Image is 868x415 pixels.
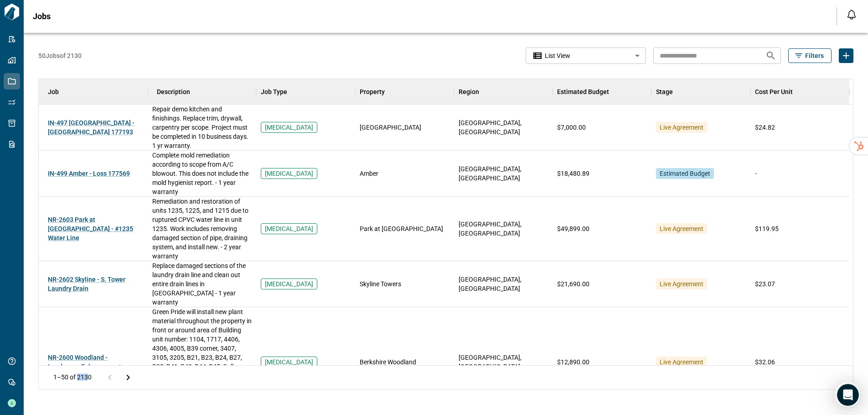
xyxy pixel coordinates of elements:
[755,169,757,178] span: -
[48,216,133,242] span: NR-2603 Park at [GEOGRAPHIC_DATA] - #1235 Water Line
[459,79,479,105] div: Region
[660,169,710,178] span: Estimated Budget
[553,79,651,105] div: Estimated Budget
[152,261,252,307] span: Replace damaged sections of the laundry drain line and clean out entire drain lines in [GEOGRAPHI...
[360,279,401,289] span: Skyline Towers
[755,357,775,367] span: $32.06
[660,224,703,233] span: Live Agreement
[557,357,589,367] span: $12,890.00
[545,51,570,60] span: List View
[557,279,589,289] span: $21,690.00
[261,79,287,105] div: Job Type
[459,275,548,293] span: [GEOGRAPHIC_DATA], [GEOGRAPHIC_DATA]
[152,151,252,196] span: Complete mold remediation according to scope from A/C blowout. This does not include the mold hyg...
[660,279,703,289] span: Live Agreement
[152,105,252,150] span: Repair demo kitchen and finishings. Replace trim, drywall, carpentry per scope. Project must be c...
[48,276,125,292] span: NR-2602 Skyline - S. Tower Laundry Drain
[48,170,130,177] span: IN-499 Amber - Loss 177569
[53,374,92,380] p: 1–50 of 2130
[609,85,622,98] button: Sort
[459,164,548,183] span: [GEOGRAPHIC_DATA], [GEOGRAPHIC_DATA]
[755,279,775,289] span: $23.07
[265,357,313,367] span: [MEDICAL_DATA]
[360,169,378,178] span: Amber
[287,85,300,98] button: Sort
[38,51,82,60] span: 50 Jobs of 2130
[793,85,806,98] button: Sort
[119,368,137,387] button: Go to next page
[454,79,553,105] div: Region
[48,119,134,136] span: IN-497 [GEOGRAPHIC_DATA] - [GEOGRAPHIC_DATA] 177193
[459,118,548,137] span: [GEOGRAPHIC_DATA], [GEOGRAPHIC_DATA]
[360,123,421,132] span: [GEOGRAPHIC_DATA]
[839,48,853,63] span: Create Job
[755,79,793,105] div: Cost Per Unit
[844,7,859,22] button: Open notification feed
[762,47,780,65] button: Search jobs
[39,79,148,105] div: Job
[750,79,849,105] div: Cost Per Unit
[660,357,703,367] span: Live Agreement
[660,123,703,132] span: Live Agreement
[805,51,824,60] span: Filters
[152,197,252,261] span: Remediation and restoration of units 1235, 1225, and 1215 due to ruptured CPVC water line in unit...
[48,79,59,105] div: Job
[360,79,385,105] div: Property
[157,79,190,105] div: Description
[355,79,454,105] div: Property
[673,85,686,98] button: Sort
[557,169,589,178] span: $18,480.89
[557,224,589,233] span: $49,899.00
[256,79,355,105] div: Job Type
[265,224,313,233] span: [MEDICAL_DATA]
[385,85,398,98] button: Sort
[459,220,548,238] span: [GEOGRAPHIC_DATA], [GEOGRAPHIC_DATA]
[755,123,775,132] span: $24.82
[190,85,203,98] button: Sort
[788,48,832,63] button: Filters
[837,384,859,406] iframe: Intercom live chat
[479,85,492,98] button: Sort
[360,357,416,367] span: Berkshire Woodland
[265,279,313,289] span: [MEDICAL_DATA]
[265,169,313,178] span: [MEDICAL_DATA]
[59,85,72,98] button: Sort
[48,354,124,370] span: NR-2600 Woodland - Landscape Enhancements
[835,382,860,407] iframe: Intercom live chat discovery launcher
[557,79,609,105] div: Estimated Budget
[459,353,548,371] span: [GEOGRAPHIC_DATA], [GEOGRAPHIC_DATA]
[656,79,673,105] div: Stage
[755,224,779,233] span: $119.95
[265,123,313,132] span: [MEDICAL_DATA]
[526,47,646,65] div: Without label
[557,123,586,132] span: $7,000.00
[360,224,443,233] span: Park at [GEOGRAPHIC_DATA]
[33,12,51,21] span: Jobs
[651,79,750,105] div: Stage
[148,79,257,105] div: Description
